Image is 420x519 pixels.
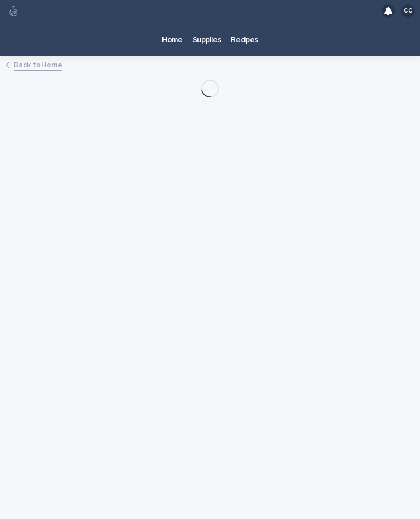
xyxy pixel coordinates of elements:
[226,22,263,56] a: Recipes
[192,22,221,45] p: Supplies
[401,4,415,18] div: CC
[157,22,188,56] a: Home
[231,22,258,45] p: Recipes
[14,58,62,71] a: Back toHome
[7,4,21,18] img: 80hjoBaRqlyywVK24fQd
[162,22,183,45] p: Home
[188,22,226,56] a: Supplies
